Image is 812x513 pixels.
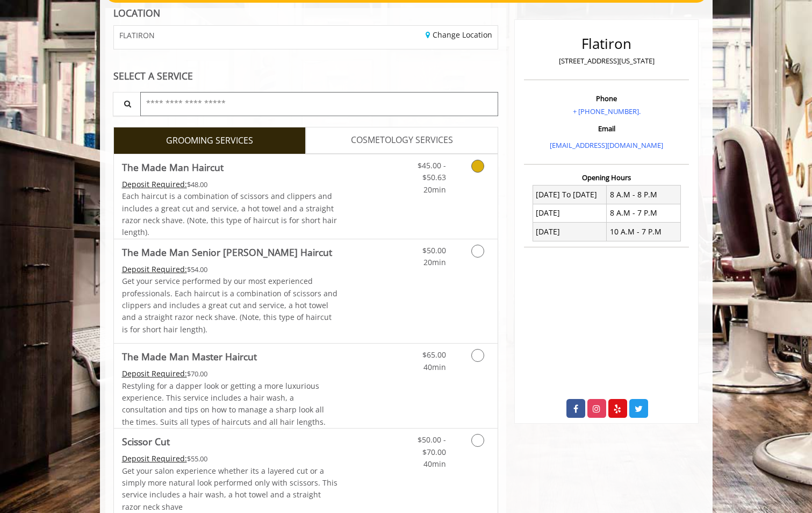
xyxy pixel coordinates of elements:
span: FLATIRON [119,31,155,39]
h2: Flatiron [527,36,686,52]
h3: Phone [527,95,686,102]
span: This service needs some Advance to be paid before we block your appointment [122,368,187,379]
span: Restyling for a dapper look or getting a more luxurious experience. This service includes a hair ... [122,381,326,427]
span: $50.00 - $70.00 [418,434,446,457]
span: This service needs some Advance to be paid before we block your appointment [122,453,187,464]
span: 20min [423,184,446,195]
div: $54.00 [122,263,338,275]
span: COSMETOLOGY SERVICES [351,133,453,147]
span: GROOMING SERVICES [166,134,253,148]
b: The Made Man Master Haircut [122,349,257,364]
div: $48.00 [122,179,338,190]
a: Change Location [426,30,492,40]
b: LOCATION [113,6,160,19]
td: 8 A.M - 8 P.M [607,186,681,204]
b: The Made Man Senior [PERSON_NAME] Haircut [122,245,332,260]
b: Scissor Cut [122,434,170,449]
span: $45.00 - $50.63 [418,160,446,182]
span: Each haircut is a combination of scissors and clippers and includes a great cut and service, a ho... [122,191,337,237]
a: [EMAIL_ADDRESS][DOMAIN_NAME] [550,140,663,150]
span: 20min [423,257,446,267]
h3: Opening Hours [524,174,689,181]
button: Service Search [113,92,141,116]
b: The Made Man Haircut [122,160,224,175]
td: [DATE] [533,204,607,222]
span: 40min [423,459,446,469]
div: SELECT A SERVICE [113,71,499,81]
p: Get your service performed by our most experienced professionals. Each haircut is a combination o... [122,275,338,336]
div: $70.00 [122,368,338,380]
span: $65.00 [422,350,446,360]
span: $50.00 [422,245,446,255]
h3: Email [527,125,686,132]
span: This service needs some Advance to be paid before we block your appointment [122,179,187,189]
td: [DATE] To [DATE] [533,186,607,204]
a: + [PHONE_NUMBER]. [573,106,641,116]
span: This service needs some Advance to be paid before we block your appointment [122,264,187,274]
span: 40min [423,362,446,372]
td: 8 A.M - 7 P.M [607,204,681,222]
p: [STREET_ADDRESS][US_STATE] [527,55,686,67]
div: $55.00 [122,453,338,465]
td: [DATE] [533,223,607,241]
td: 10 A.M - 7 P.M [607,223,681,241]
